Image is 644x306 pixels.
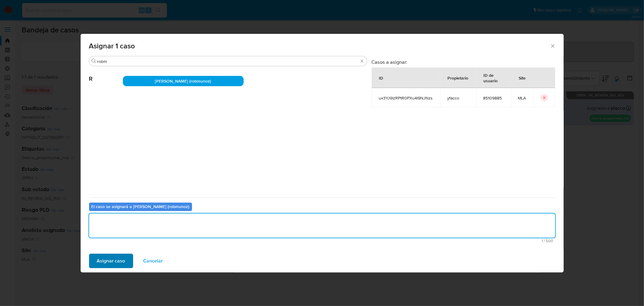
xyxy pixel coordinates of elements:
button: Cancelar [136,254,171,268]
span: Asignar 1 caso [89,42,550,50]
button: Borrar [360,59,364,63]
div: Propietario [441,70,476,85]
button: Asignar caso [89,254,133,268]
div: assign-modal [81,34,564,272]
button: Buscar [91,59,96,63]
span: Asignar caso [97,254,125,268]
b: El caso se asignará a [PERSON_NAME] (robmunoz) [91,203,190,210]
div: [PERSON_NAME] (robmunoz) [123,76,244,86]
h3: Casos a asignar: [372,59,555,65]
button: icon-button [541,94,548,101]
span: Máximo 500 caracteres [91,239,553,243]
input: Buscar analista [98,59,358,64]
span: [PERSON_NAME] (robmunoz) [155,78,211,84]
span: MLA [518,95,526,101]
div: ID de usuario [476,68,511,88]
span: R [89,66,123,83]
div: ID [372,70,391,85]
div: Site [512,70,533,85]
span: ux3YJ9lzRPtR0PXu4I9NJNzs [379,95,433,101]
span: yfacco [447,95,469,101]
button: Cerrar ventana [550,43,555,48]
span: 85109885 [483,95,504,101]
span: Cancelar [143,254,163,268]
